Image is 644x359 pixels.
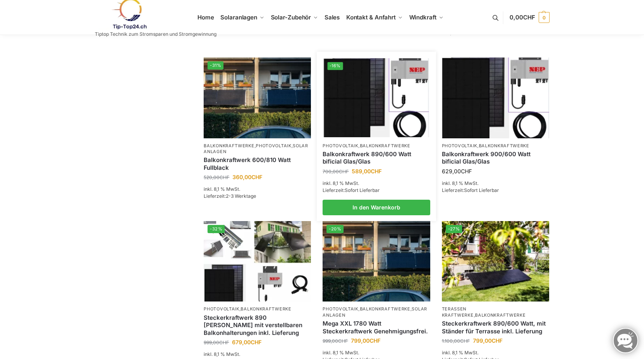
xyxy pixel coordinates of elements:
bdi: 629,00 [442,168,472,174]
a: Balkonkraftwerke [475,312,525,318]
span: CHF [219,340,229,345]
span: 2-3 Werktage [226,193,256,199]
bdi: 799,00 [351,337,380,344]
span: CHF [371,168,382,174]
p: inkl. 8,1 % MwSt. [442,349,549,356]
span: Kontakt & Anfahrt [346,14,396,21]
bdi: 520,00 [204,174,229,180]
a: Balkonkraftwerke [241,306,291,312]
span: 0 [539,12,550,23]
a: Balkonkraftwerke [360,143,410,148]
img: Bificiales Hochleistungsmodul [324,58,429,137]
span: Lieferzeit: [323,187,380,193]
a: Balkonkraftwerk 900/600 Watt bificial Glas/Glas [442,150,549,166]
a: Photovoltaik [204,306,239,312]
a: Balkonkraftwerke [360,306,410,312]
p: inkl. 8,1 % MwSt. [323,180,430,187]
a: Solaranlagen [323,306,427,317]
p: Tiptop Technik zum Stromsparen und Stromgewinnung [95,32,216,37]
p: , [204,306,311,312]
span: Sofort Lieferbar [464,187,499,193]
span: CHF [338,338,348,344]
a: Balkonkraftwerk 600/810 Watt Fullblack [204,156,311,171]
a: -16%Bificiales Hochleistungsmodul [324,58,429,137]
img: 2 Balkonkraftwerke [323,221,430,301]
a: -20%2 Balkonkraftwerke [323,221,430,301]
bdi: 360,00 [232,174,262,180]
a: Photovoltaik [442,143,477,148]
span: CHF [339,169,349,174]
img: Steckerkraftwerk 890/600 Watt, mit Ständer für Terrasse inkl. Lieferung [442,221,549,301]
a: -31%2 Balkonkraftwerke [204,58,311,138]
bdi: 999,00 [204,340,229,345]
span: Sofort Lieferbar [345,187,380,193]
span: CHF [251,174,262,180]
span: Lieferzeit: [204,193,256,199]
p: inkl. 8,1 % MwSt. [323,349,430,356]
bdi: 679,00 [232,339,262,345]
p: , [442,306,549,318]
a: Balkonkraftwerke [479,143,529,148]
p: , [323,143,430,149]
p: inkl. 8,1 % MwSt. [442,180,549,187]
span: Windkraft [409,14,436,21]
span: Solar-Zubehör [271,14,311,21]
bdi: 589,00 [352,168,382,174]
a: Solaranlagen [204,143,308,154]
a: Balkonkraftwerke [204,143,254,148]
span: CHF [251,339,262,345]
a: Steckerkraftwerk 890 Watt mit verstellbaren Balkonhalterungen inkl. Lieferung [204,314,311,337]
a: In den Warenkorb legen: „Balkonkraftwerk 890/600 Watt bificial Glas/Glas“ [323,200,430,215]
span: Solaranlagen [220,14,257,21]
p: , [442,143,549,149]
span: Lieferzeit: [442,187,499,193]
bdi: 799,00 [473,337,503,344]
span: CHF [220,174,229,180]
p: , , [204,143,311,155]
p: , , [323,306,430,318]
span: 0,00 [510,14,535,21]
bdi: 1.100,00 [442,338,470,344]
a: Balkonkraftwerk 890/600 Watt bificial Glas/Glas [323,150,430,166]
img: Bificiales Hochleistungsmodul [442,58,549,138]
a: -27%Steckerkraftwerk 890/600 Watt, mit Ständer für Terrasse inkl. Lieferung [442,221,549,301]
a: Mega XXL 1780 Watt Steckerkraftwerk Genehmigungsfrei. [323,320,430,335]
bdi: 700,00 [323,169,349,174]
span: CHF [523,14,535,21]
img: 2 Balkonkraftwerke [204,58,311,138]
a: 0,00CHF 0 [510,6,549,29]
span: Sales [325,14,340,21]
a: Steckerkraftwerk 890/600 Watt, mit Ständer für Terrasse inkl. Lieferung [442,320,549,335]
a: Terassen Kraftwerke [442,306,474,317]
p: inkl. 8,1 % MwSt. [204,351,311,358]
bdi: 999,00 [323,338,348,344]
img: 860 Watt Komplett mit Balkonhalterung [204,221,311,301]
span: CHF [370,337,380,344]
span: CHF [492,337,503,344]
a: Photovoltaik [323,143,358,148]
span: CHF [460,338,470,344]
a: -32%860 Watt Komplett mit Balkonhalterung [204,221,311,301]
a: Photovoltaik [256,143,291,148]
p: inkl. 8,1 % MwSt. [204,186,311,193]
span: CHF [461,168,472,174]
a: Photovoltaik [323,306,358,312]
